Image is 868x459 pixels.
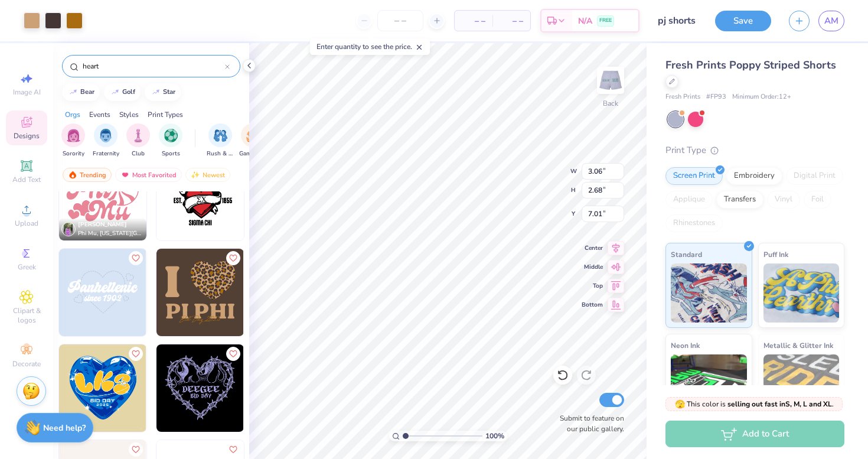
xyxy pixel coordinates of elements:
[727,399,832,409] strong: selling out fast in S, M, L and XL
[93,149,119,158] span: Fraternity
[671,248,702,261] span: Standard
[62,83,100,101] button: bear
[78,220,127,229] span: [PERSON_NAME]
[226,347,240,361] button: Like
[763,263,840,323] img: Puff Ink
[12,175,41,184] span: Add Text
[804,191,831,209] div: Foil
[191,171,200,179] img: Newest.gif
[14,131,40,141] span: Designs
[665,144,844,157] div: Print Type
[239,149,266,158] span: Game Day
[132,129,145,142] img: Club Image
[13,87,41,97] span: Image AI
[68,171,77,179] img: trending.gif
[61,222,76,236] img: Avatar
[665,167,723,185] div: Screen Print
[159,123,182,158] div: filter for Sports
[310,38,430,55] div: Enter quantity to see the price.
[578,15,592,27] span: N/A
[786,167,843,185] div: Digital Print
[675,399,685,410] span: 🫣
[715,11,771,31] button: Save
[120,171,130,179] img: most_fav.gif
[146,153,233,240] img: 9c57b832-1ec3-4e1f-8cb9-1f1bb825b226
[763,248,788,261] span: Puff Ink
[500,15,523,27] span: – –
[132,149,145,158] span: Club
[239,123,266,158] button: filter button
[207,123,234,158] button: filter button
[599,69,622,92] img: Back
[726,167,782,185] div: Embroidery
[15,219,38,228] span: Upload
[767,191,800,209] div: Vinyl
[159,123,182,158] button: filter button
[146,249,233,336] img: 64234033-cd9f-4677-bec2-edc6cf792c1c
[377,10,423,31] input: – –
[226,251,240,265] button: Like
[93,123,119,158] button: filter button
[185,168,230,182] div: Newest
[246,129,260,142] img: Game Day Image
[68,89,78,96] img: trend_line.gif
[115,168,182,182] div: Most Favorited
[110,89,120,96] img: trend_line.gif
[582,263,603,271] span: Middle
[243,249,331,336] img: 67049e1c-eab8-4ee5-92ba-d084c3447a48
[156,153,244,240] img: d287118e-38bf-4084-9604-0183fd951333
[59,153,146,240] img: 86cbf607-ee82-45ac-9f34-bf7938735568
[164,129,178,142] img: Sports Image
[243,344,331,432] img: 32119209-12c5-4ef2-8d35-ba0428ba2fc3
[129,442,143,457] button: Like
[214,129,227,142] img: Rush & Bid Image
[485,431,504,441] span: 100 %
[126,123,150,158] button: filter button
[43,422,86,434] strong: Need help?
[59,249,146,336] img: f309af81-9aae-451d-bb92-ac091dea61e1
[80,89,94,95] div: bear
[207,149,234,158] span: Rush & Bid
[65,109,80,120] div: Orgs
[93,123,119,158] div: filter for Fraternity
[553,413,624,434] label: Submit to feature on our public gallery.
[148,109,183,120] div: Print Types
[67,129,80,142] img: Sorority Image
[162,149,180,158] span: Sports
[665,58,836,72] span: Fresh Prints Poppy Striped Shorts
[243,153,331,240] img: e25ae1bc-af1f-4d36-b104-931c18284edc
[6,306,47,325] span: Clipart & logos
[122,89,135,95] div: golf
[716,191,763,209] div: Transfers
[163,89,175,95] div: star
[665,92,700,102] span: Fresh Prints
[99,129,112,142] img: Fraternity Image
[156,344,244,432] img: cb53c2ba-0850-4041-80ab-a2420d79b585
[207,123,234,158] div: filter for Rush & Bid
[671,354,747,414] img: Neon Ink
[156,249,244,336] img: 44e16e10-c6b9-4d94-9b6d-35886b1fa948
[104,83,141,101] button: golf
[706,92,726,102] span: # FP93
[12,359,41,369] span: Decorate
[18,262,36,272] span: Greek
[129,347,143,361] button: Like
[648,9,706,32] input: Untitled Design
[226,442,240,457] button: Like
[145,83,181,101] button: star
[582,282,603,290] span: Top
[78,229,142,238] span: Phi Mu, [US_STATE][GEOGRAPHIC_DATA]
[763,339,833,351] span: Metallic & Glitter Ink
[63,149,84,158] span: Sorority
[603,98,618,109] div: Back
[61,123,85,158] div: filter for Sorority
[81,60,225,72] input: Try "Alpha"
[462,15,485,27] span: – –
[732,92,791,102] span: Minimum Order: 12 +
[599,17,612,25] span: FREE
[151,89,161,96] img: trend_line.gif
[671,339,700,351] span: Neon Ink
[126,123,150,158] div: filter for Club
[59,344,146,432] img: a513dd35-2d94-4400-90f0-6142b233b9d3
[818,11,844,31] a: AM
